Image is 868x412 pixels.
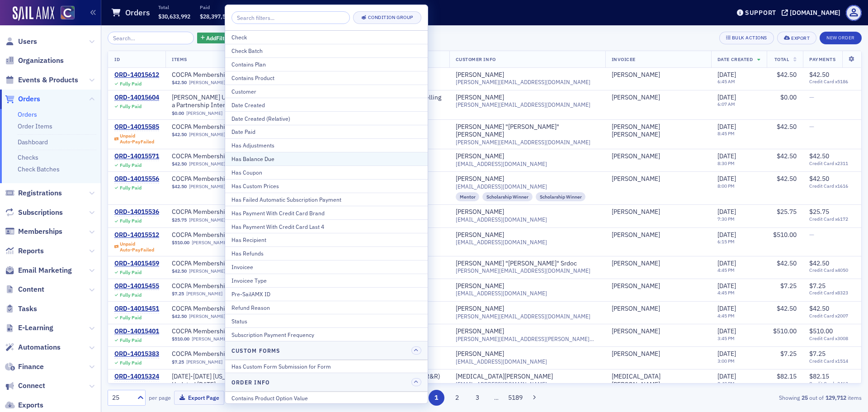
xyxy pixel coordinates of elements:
div: [PERSON_NAME] [612,350,660,358]
span: COCPA Membership [172,71,286,79]
span: $42.50 [172,132,187,137]
div: [PERSON_NAME] "[PERSON_NAME]" [PERSON_NAME] [456,123,599,139]
a: [PERSON_NAME] [612,152,660,161]
a: ORD-14015571 [114,152,159,161]
div: Export [791,36,810,41]
a: [PERSON_NAME] [612,94,660,102]
span: Content [18,284,44,294]
p: Outstanding [321,4,348,10]
span: COCPA Membership [172,152,286,161]
span: Credit Card x6172 [809,216,855,222]
input: Search… [108,32,194,44]
div: [DOMAIN_NAME] [790,9,840,17]
span: $42.50 [777,123,797,131]
span: $0.00 [172,110,184,116]
div: [PERSON_NAME] [456,208,504,216]
div: Has Failed Automatic Subscription Payment [231,195,421,204]
div: ORD-14015401 [114,327,159,336]
div: [PERSON_NAME] "[PERSON_NAME]" Srdoc [456,260,577,268]
a: [PERSON_NAME] [186,359,222,365]
button: Check [225,31,428,44]
div: Date Created (Relative) [231,114,421,123]
div: [PERSON_NAME] [456,305,504,313]
a: [PERSON_NAME] [189,184,225,189]
time: 8:00 PM [717,183,735,189]
a: Memberships [5,227,62,237]
button: Subscription Payment Frequency [225,327,428,341]
a: ORD-14015556 [114,175,159,183]
span: [EMAIL_ADDRESS][DOMAIN_NAME] [456,183,547,190]
div: [PERSON_NAME] [456,231,504,239]
span: $42.50 [809,175,829,183]
span: Donna Bornhofen [612,71,705,79]
button: Has Recipient [225,233,428,246]
a: [PERSON_NAME] [612,231,660,239]
span: Organizations [18,56,64,66]
img: SailAMX [61,6,75,20]
a: COCPA Membership (Monthly) [172,71,286,79]
span: Carl R Ellenburg Ellenburg [612,123,705,139]
span: $28,397,561 [200,13,232,20]
button: Date Created [225,98,428,111]
span: Cullen Weber [612,208,705,216]
div: [MEDICAL_DATA][PERSON_NAME] [456,373,553,381]
a: COCPA Membership (Annual) [172,327,286,336]
span: Finance [18,362,44,372]
a: Email Marketing [5,265,72,275]
div: Status [231,317,421,325]
span: COCPA Membership [172,327,286,336]
div: [PERSON_NAME] [612,305,660,313]
a: Reports [5,246,44,256]
div: Date Created [231,101,421,109]
div: Pre-SailAMX ID [231,290,421,298]
div: Has Coupon [231,168,421,176]
a: Registrations [5,188,62,198]
a: Orders [18,110,37,118]
a: Users [5,37,37,47]
a: [PERSON_NAME] [186,291,222,297]
img: SailAMX [13,6,54,21]
div: [PERSON_NAME] [456,152,504,161]
a: COCPA Membership (Annual) [172,231,286,239]
button: Has Refunds [225,246,428,260]
span: — [809,93,814,101]
span: Total [774,56,789,62]
button: Has Coupon [225,166,428,179]
div: Auto-Pay Failed [120,139,154,145]
p: Items [358,4,378,10]
div: Check [231,33,421,41]
span: E-Learning [18,323,53,333]
a: Events & Products [5,75,78,85]
div: Fully Paid [120,162,142,168]
a: COCPA Membership (Monthly) [172,208,286,216]
time: 8:30 PM [717,160,735,166]
button: 5189 [508,390,524,406]
span: Payments [809,56,835,62]
a: ORD-14015455 [114,282,159,290]
input: Search filters... [231,11,350,24]
button: Has Failed Automatic Subscription Payment [225,193,428,206]
button: 2 [449,390,465,406]
span: Users [18,37,37,47]
a: [PERSON_NAME] [456,71,504,79]
a: [PERSON_NAME] [612,71,660,79]
span: $42.50 [809,71,829,79]
a: [PERSON_NAME] Understanding Partnership Taxation: PTE Elections, 754 Elections, and Selling a Par... [172,94,443,109]
span: Email Marketing [18,265,72,275]
div: [PERSON_NAME] [612,208,660,216]
div: Fully Paid [120,185,142,191]
button: Has Custom Prices [225,179,428,193]
button: Has Adjustments [225,138,428,152]
a: COCPA Membership (Monthly) [172,260,286,268]
span: Credit Card x1616 [809,183,855,189]
button: 3 [470,390,486,406]
div: ORD-14015459 [114,260,159,268]
a: New Order [820,33,862,41]
button: [DOMAIN_NAME] [782,9,844,16]
div: Contains Product [231,74,421,82]
a: [PERSON_NAME] [612,282,660,290]
button: Refund Reason [225,301,428,314]
span: $42.50 [777,152,797,160]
